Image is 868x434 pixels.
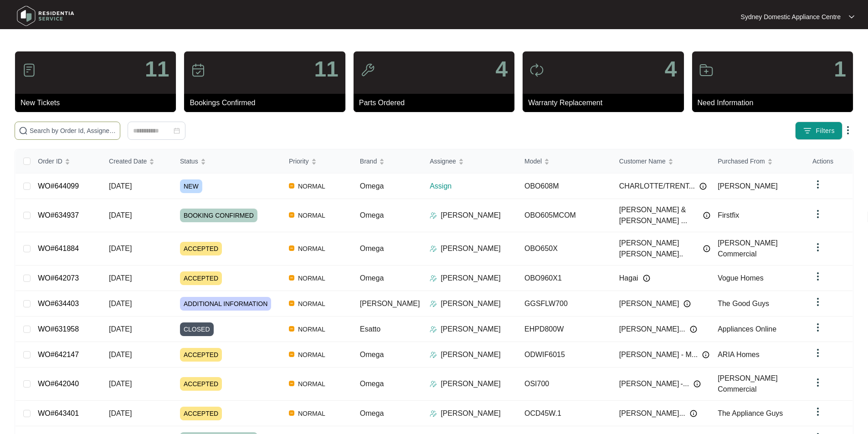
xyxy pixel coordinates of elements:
span: CLOSED [180,322,214,336]
span: Esatto [360,325,380,333]
img: Assigner Icon [430,212,437,219]
img: dropdown arrow [812,406,823,417]
th: Status [173,149,282,174]
span: Brand [360,156,377,166]
span: Priority [289,156,309,166]
span: Customer Name [619,156,666,166]
p: [PERSON_NAME] [441,408,501,419]
span: [PERSON_NAME]... [619,324,685,335]
img: Vercel Logo [289,212,294,218]
img: search-icon [19,126,28,135]
span: NORMAL [294,408,329,419]
img: dropdown arrow [812,179,823,190]
span: [DATE] [109,182,132,190]
span: [DATE] [109,211,132,219]
span: Appliances Online [718,325,776,333]
img: icon [529,63,544,77]
img: Assigner Icon [430,245,437,252]
td: OBO605MCOM [517,199,612,232]
p: Warranty Replacement [528,97,683,108]
span: [PERSON_NAME]... [619,408,685,419]
span: [DATE] [109,409,132,417]
img: Info icon [699,183,707,190]
a: WO#641884 [38,245,79,252]
img: Vercel Logo [289,245,294,251]
span: [PERSON_NAME] Commercial [718,374,778,393]
span: Omega [360,274,384,282]
span: Omega [360,351,384,358]
a: WO#634937 [38,211,79,219]
th: Customer Name [612,149,710,174]
img: Assigner Icon [430,275,437,282]
span: [DATE] [109,325,132,333]
td: OBO608M [517,174,612,199]
th: Model [517,149,612,174]
span: ADDITIONAL INFORMATION [180,297,271,311]
span: Filters [816,126,835,136]
p: 4 [495,58,508,80]
span: [PERSON_NAME] -... [619,378,689,389]
td: ODWIF6015 [517,342,612,368]
p: 11 [145,58,169,80]
img: Vercel Logo [289,352,294,357]
td: GGSFLW700 [517,291,612,317]
span: [PERSON_NAME] [619,298,679,309]
span: NORMAL [294,324,329,335]
img: icon [22,63,36,77]
span: [PERSON_NAME] - M... [619,349,698,360]
span: [PERSON_NAME] [360,300,420,307]
span: NORMAL [294,298,329,309]
span: BOOKING CONFIRMED [180,209,257,222]
span: ACCEPTED [180,271,222,285]
img: dropdown arrow [812,209,823,220]
p: [PERSON_NAME] [441,273,501,284]
img: icon [191,63,205,77]
img: dropdown arrow [849,15,854,19]
img: dropdown arrow [812,296,823,307]
img: Vercel Logo [289,275,294,281]
th: Purchased From [710,149,805,174]
th: Order ID [31,149,102,174]
a: WO#634403 [38,300,79,307]
span: Omega [360,409,384,417]
span: [DATE] [109,380,132,388]
img: dropdown arrow [842,125,853,136]
img: Info icon [643,275,650,282]
span: Created Date [109,156,147,166]
span: NORMAL [294,378,329,389]
p: [PERSON_NAME] [441,378,501,389]
p: 11 [314,58,338,80]
a: WO#642147 [38,351,79,358]
td: OBO960X1 [517,266,612,291]
p: Parts Ordered [359,97,514,108]
a: WO#644099 [38,182,79,190]
span: Omega [360,380,384,388]
span: NORMAL [294,349,329,360]
p: [PERSON_NAME] [441,298,501,309]
img: Vercel Logo [289,183,294,189]
span: Firstfix [718,211,739,219]
img: dropdown arrow [812,377,823,388]
span: Vogue Homes [718,274,764,282]
span: [PERSON_NAME] & [PERSON_NAME] ... [619,204,699,226]
span: NORMAL [294,181,329,192]
th: Assignee [422,149,517,174]
img: Vercel Logo [289,301,294,306]
img: Assigner Icon [430,380,437,388]
img: Info icon [683,300,691,307]
p: Need Information [698,97,853,108]
p: [PERSON_NAME] [441,349,501,360]
img: Assigner Icon [430,410,437,417]
span: Model [524,156,542,166]
span: Hagai [619,273,638,284]
span: Omega [360,211,384,219]
img: dropdown arrow [812,322,823,333]
p: [PERSON_NAME] [441,243,501,254]
td: EHPD800W [517,317,612,342]
span: ACCEPTED [180,377,222,391]
span: [PERSON_NAME] [PERSON_NAME].. [619,238,699,260]
img: residentia service logo [14,2,77,30]
input: Search by Order Id, Assignee Name, Customer Name, Brand and Model [30,126,116,136]
p: Assign [430,181,517,192]
p: 4 [665,58,677,80]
